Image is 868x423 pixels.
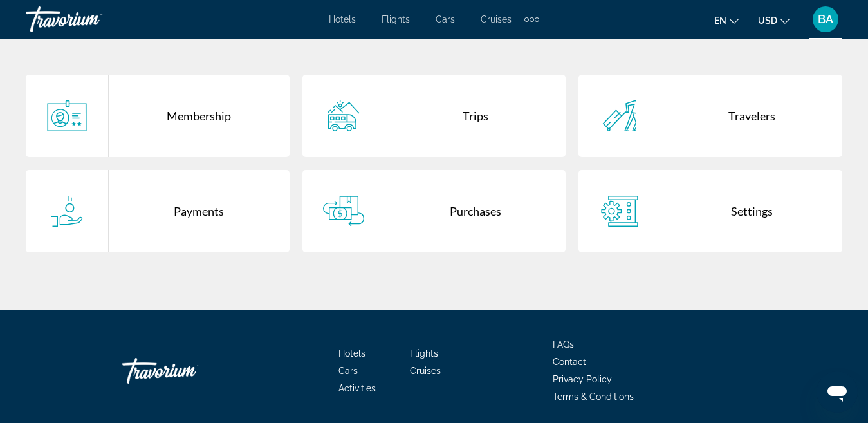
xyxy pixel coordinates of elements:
[410,348,438,359] a: Flights
[329,14,356,24] a: Hotels
[553,391,634,402] a: Terms & Conditions
[302,170,566,252] a: Purchases
[553,357,586,367] a: Contact
[714,11,739,30] button: Change language
[26,75,290,157] a: Membership
[553,339,574,350] a: FAQs
[338,366,358,376] a: Cars
[122,352,251,390] a: Travorium
[661,75,842,157] div: Travelers
[26,3,154,36] a: Travorium
[481,14,512,24] a: Cruises
[436,14,455,24] a: Cars
[109,75,290,157] div: Membership
[578,75,842,157] a: Travelers
[818,13,833,26] span: BA
[385,75,566,157] div: Trips
[817,371,858,413] iframe: Кнопка запуска окна обмена сообщениями
[809,6,842,33] button: User Menu
[553,374,612,384] a: Privacy Policy
[109,170,290,252] div: Payments
[410,366,441,376] a: Cruises
[578,170,842,252] a: Settings
[382,14,410,24] a: Flights
[26,170,290,252] a: Payments
[714,15,726,26] span: en
[385,170,566,252] div: Purchases
[302,75,566,157] a: Trips
[661,170,842,252] div: Settings
[524,9,539,30] button: Extra navigation items
[338,348,365,359] a: Hotels
[338,383,376,393] a: Activities
[758,15,777,26] span: USD
[758,11,790,30] button: Change currency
